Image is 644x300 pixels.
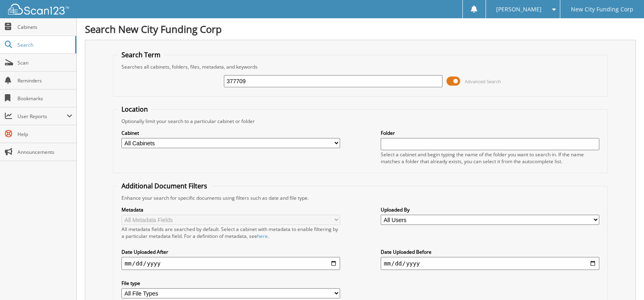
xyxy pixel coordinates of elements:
input: start [121,257,340,270]
span: Search [17,41,71,48]
span: Reminders [17,77,72,84]
a: here [257,233,268,240]
label: Uploaded By [381,206,599,213]
label: Cabinet [121,129,340,136]
h1: Search New City Funding Corp [85,22,636,36]
span: Scan [17,59,72,66]
div: Optionally limit your search to a particular cabinet or folder [117,118,603,125]
div: All metadata fields are searched by default. Select a cabinet with metadata to enable filtering b... [121,226,340,240]
span: User Reports [17,113,67,120]
span: New City Funding Corp [571,7,633,12]
div: Enhance your search for specific documents using filters such as date and file type. [117,194,603,201]
label: Metadata [121,206,340,213]
span: Cabinets [17,24,72,30]
legend: Search Term [117,50,165,59]
span: Announcements [17,149,72,155]
span: Advanced Search [465,78,501,84]
input: end [381,257,599,270]
img: scan123-logo-white.svg [8,4,69,15]
legend: Location [117,105,152,114]
span: [PERSON_NAME] [496,7,542,12]
div: Searches all cabinets, folders, files, metadata, and keywords [117,63,603,70]
span: Help [17,131,72,138]
label: Date Uploaded Before [381,248,599,255]
span: Bookmarks [17,95,72,102]
div: Select a cabinet and begin typing the name of the folder you want to search in. If the name match... [381,151,599,165]
legend: Additional Document Filters [117,181,211,190]
label: Date Uploaded After [121,248,340,255]
label: Folder [381,129,599,136]
label: File type [121,280,340,287]
iframe: Chat Widget [603,261,644,300]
